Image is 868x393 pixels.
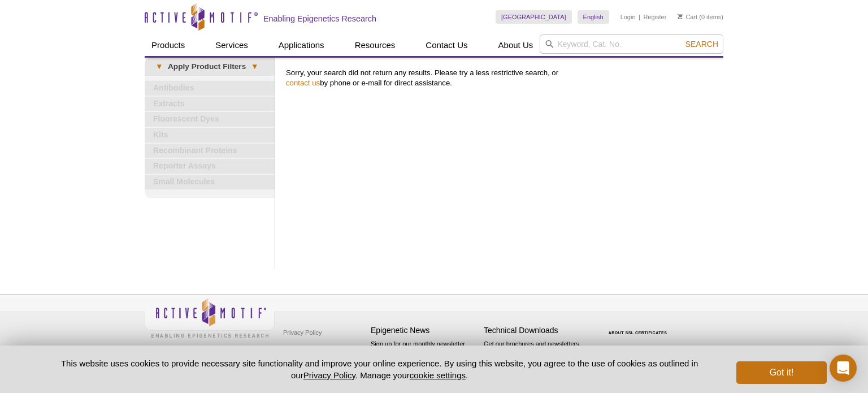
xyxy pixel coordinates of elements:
p: Sorry, your search did not return any results. Please try a less restrictive search, or by phone ... [286,68,718,88]
a: contact us [286,79,320,87]
p: Sign up for our monthly newsletter highlighting recent publications in the field of epigenetics. [371,339,478,378]
h2: Enabling Epigenetics Research [263,14,376,24]
a: ▾Apply Product Filters▾ [145,58,275,76]
li: | [639,10,640,24]
div: Open Intercom Messenger [830,355,857,382]
a: [GEOGRAPHIC_DATA] [496,10,572,24]
a: Cart [678,13,697,21]
a: English [578,10,609,24]
span: ▾ [150,62,168,72]
span: Search [685,40,718,49]
a: Login [620,13,636,21]
a: Small Molecules [145,175,275,189]
a: Kits [145,128,275,142]
a: Contact Us [419,34,474,56]
h4: Technical Downloads [484,326,591,335]
a: ABOUT SSL CERTIFICATES [609,331,667,335]
p: Get our brochures and newsletters, or request them by mail. [484,339,591,368]
a: Antibodies [145,81,275,96]
button: Got it! [736,361,827,384]
img: Active Motif, [145,295,275,340]
a: Recombinant Proteins [145,144,275,158]
a: Extracts [145,97,275,111]
a: Privacy Policy [280,324,324,341]
button: cookie settings [410,370,466,380]
button: Search [682,39,722,49]
a: About Us [492,34,540,56]
a: Fluorescent Dyes [145,112,275,127]
a: Reporter Assays [145,159,275,174]
a: Register [643,13,666,21]
a: Services [209,34,255,56]
table: Click to Verify - This site chose Symantec SSL for secure e-commerce and confidential communicati... [597,314,682,339]
p: This website uses cookies to provide necessary site functionality and improve your online experie... [41,357,718,381]
li: (0 items) [678,10,723,24]
h4: Epigenetic News [371,326,478,335]
a: Terms & Conditions [280,341,340,358]
a: Products [145,34,192,56]
input: Keyword, Cat. No. [540,34,723,54]
a: Applications [272,34,331,56]
img: Your Cart [678,14,683,19]
span: ▾ [246,62,263,72]
a: Privacy Policy [303,370,355,380]
a: Resources [348,34,402,56]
